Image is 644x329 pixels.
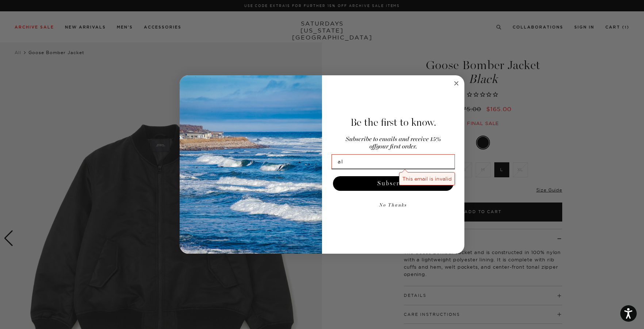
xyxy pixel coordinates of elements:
input: Email [331,154,455,169]
button: Close dialog [452,79,461,88]
span: Subscribe to emails and receive 15% [346,136,441,143]
span: Be the first to know. [350,116,436,129]
span: your first order. [376,144,417,150]
button: Subscribe [333,176,453,191]
img: 125c788d-000d-4f3e-b05a-1b92b2a23ec9.jpeg [180,75,322,254]
button: No Thanks [331,198,455,213]
span: off [369,144,376,150]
